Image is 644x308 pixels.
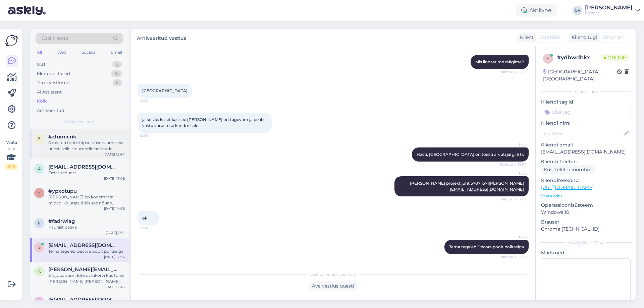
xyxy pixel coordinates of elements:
[48,170,125,176] div: Email request
[104,206,125,211] div: [DATE] 14:56
[48,266,118,272] span: andres@lahe.biz
[37,70,70,77] div: Minu vestlused
[541,177,631,184] p: Klienditeekond
[38,166,41,171] span: a
[541,130,623,137] input: Lisa nimi
[38,299,41,304] span: e
[105,285,125,290] div: [DATE] 7:45
[541,249,631,256] p: Märkmed
[500,254,527,259] span: Nähtud ✓ 12:06
[48,134,76,140] span: #zfumicnk
[48,218,75,224] span: #fadrwiag
[142,215,147,221] span: ok
[541,165,595,174] div: Küsi telefoninumbrit
[142,117,265,128] span: ja küsiks ka, et kas see [PERSON_NAME] on tugevam ja peab vastu varustuse kandmisele
[309,282,357,291] div: Ava vestlus uuesti
[140,98,165,103] span: 12:03
[541,184,594,190] a: [URL][DOMAIN_NAME]
[501,235,527,240] span: Nele
[37,79,70,86] div: Tiimi vestlused
[48,194,125,206] div: [PERSON_NAME] on kogematta midagi kirjutatud siis see nõuab [PERSON_NAME] lahtri täitmist.
[500,197,527,202] span: Nähtud ✓ 12:05
[543,68,617,82] div: [GEOGRAPHIC_DATA], [GEOGRAPHIC_DATA]
[603,34,624,41] span: Estonian
[601,54,629,61] span: Online
[38,245,41,250] span: s
[500,162,527,167] span: Nähtud ✓ 12:04
[112,61,122,68] div: 0
[113,79,122,86] div: 6
[585,5,633,10] div: [PERSON_NAME]
[142,88,187,93] span: [GEOGRAPHIC_DATA]
[48,297,118,303] span: eren.povel@gmail.com
[38,269,41,274] span: a
[310,271,356,278] span: Vestlus on arhiveeritud
[38,136,41,141] span: z
[541,239,631,245] div: [PERSON_NAME]
[517,34,534,41] div: Klient
[65,119,94,125] span: Kõik vestlused
[5,139,17,170] div: Vaata siia
[48,140,125,152] div: Soovitan toote täpsustuse saamiseks uuesti sellele numbrile helistada.
[48,242,118,248] span: sergo.kohal@tallinnlv.ee
[137,33,186,42] label: Arhiveeritud vestlus
[48,272,125,285] div: Siis juba suundute ostukorvi kus tuleb [PERSON_NAME] [PERSON_NAME] meetodi osas ning [PERSON_NAME...
[573,6,582,15] div: GV
[541,120,631,127] p: Kliendi nimi
[38,221,41,226] span: f
[539,34,560,41] span: Estonian
[541,202,631,209] p: Operatsioonisüsteem
[500,69,527,74] span: Nähtud ✓ 12:03
[37,89,62,96] div: AI Assistent
[541,141,631,148] p: Kliendi email
[501,142,527,147] span: Nele
[36,48,43,57] div: All
[48,248,125,254] div: Tema tegeleb Decora poolt politseiga
[501,171,527,176] span: Nele
[541,107,631,117] input: Lisa tag
[37,107,64,114] div: Arhiveeritud
[140,226,165,231] span: 12:05
[48,224,125,230] div: Kaunist päeva
[541,158,631,165] p: Kliendi telefon
[541,193,631,199] p: Vaata edasi ...
[541,209,631,216] p: Windows 10
[541,219,631,226] p: Brauser
[541,88,631,95] div: Kliendi info
[5,164,17,170] div: 2 / 3
[111,70,122,77] div: 16
[541,99,631,106] p: Kliendi tag'id
[541,148,631,156] p: [EMAIL_ADDRESS][DOMAIN_NAME]
[410,181,524,192] span: [PERSON_NAME] projektijuht 5787 1571
[104,152,125,157] div: [DATE] 15:44
[585,5,640,16] a: [PERSON_NAME]Decora
[475,59,524,64] span: Mis linnast me räägime?
[80,48,97,57] div: Socials
[48,164,118,170] span: aivar.soome@gmail.com
[37,61,45,68] div: Uus
[48,188,77,194] span: #ypxotupu
[585,10,633,16] div: Decora
[516,4,557,16] div: Aktiivne
[42,35,68,42] span: Otsi kliente
[38,190,41,195] span: y
[109,48,123,57] div: Email
[569,34,597,41] div: Klienditugi
[104,176,125,181] div: [DATE] 15:08
[106,230,125,235] div: [DATE] 13:11
[5,34,18,47] img: Askly Logo
[449,244,524,249] span: Tema tegeleb Decora poolt politseiga
[56,48,68,57] div: Web
[541,226,631,233] p: Chrome [TECHNICAL_ID]
[557,54,601,62] div: # ydbwdhkx
[417,152,524,157] span: Hästi, [GEOGRAPHIC_DATA] on tõesti arvuti järgi 5 tk
[104,254,125,259] div: [DATE] 12:06
[140,133,165,138] span: 12:04
[37,98,47,105] div: Kõik
[547,56,549,61] span: y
